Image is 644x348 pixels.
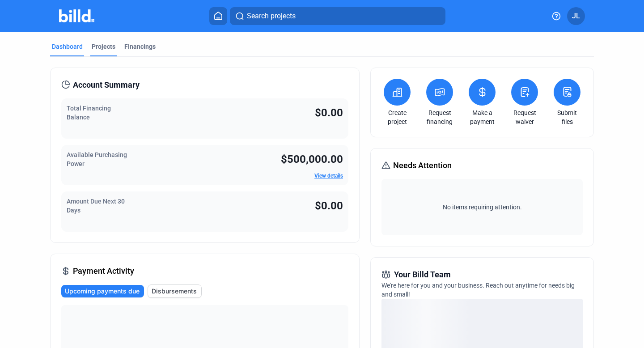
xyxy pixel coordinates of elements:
[61,285,144,297] button: Upcoming payments due
[381,282,575,298] span: We're here for you and your business. Reach out anytime for needs big and small!
[73,79,140,91] span: Account Summary
[52,42,83,51] div: Dashboard
[424,108,455,126] a: Request financing
[393,159,452,172] span: Needs Attention
[551,108,583,126] a: Submit files
[572,11,580,21] span: JL
[315,106,343,119] span: $0.00
[509,108,540,126] a: Request waiver
[230,7,445,25] button: Search projects
[385,203,579,212] span: No items requiring attention.
[152,287,197,296] span: Disbursements
[394,268,451,281] span: Your Billd Team
[67,151,127,167] span: Available Purchasing Power
[59,9,94,22] img: Billd Company Logo
[315,199,343,212] span: $0.00
[314,173,343,179] a: View details
[381,108,413,126] a: Create project
[281,153,343,166] span: $500,000.00
[65,287,140,296] span: Upcoming payments due
[466,108,498,126] a: Make a payment
[247,11,296,21] span: Search projects
[67,198,125,214] span: Amount Due Next 30 Days
[67,105,111,121] span: Total Financing Balance
[73,265,134,277] span: Payment Activity
[92,42,115,51] div: Projects
[567,7,585,25] button: JL
[124,42,156,51] div: Financings
[148,284,202,298] button: Disbursements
